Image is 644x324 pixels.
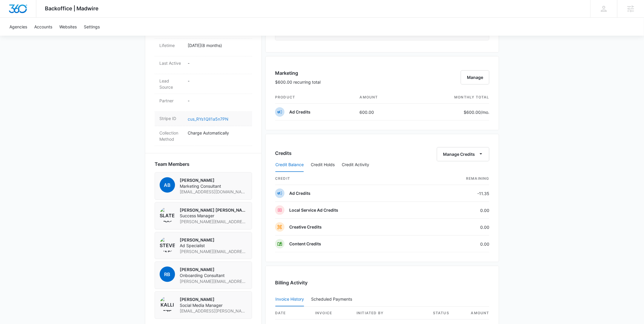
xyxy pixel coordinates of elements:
[80,18,103,36] a: Settings
[188,78,247,84] p: -
[56,18,80,36] a: Websites
[155,112,252,126] div: Stripe IDcus_RYs1QlI1a5n7PN
[180,243,247,249] span: Ad Specialist
[160,267,175,282] span: RB
[188,60,247,66] p: -
[427,172,489,185] th: Remaining
[342,158,369,172] button: Credit Activity
[6,18,31,36] a: Agencies
[428,307,464,320] th: status
[155,126,252,146] div: Collection MethodCharge Automatically
[275,279,489,286] h3: Billing Activity
[155,74,252,94] div: Lead Source-
[180,249,247,255] span: [PERSON_NAME][EMAIL_ADDRESS][PERSON_NAME][DOMAIN_NAME]
[180,207,247,213] p: [PERSON_NAME] [PERSON_NAME]
[159,60,183,66] dt: Last Active
[427,219,489,236] td: 0.00
[275,292,304,307] button: Invoice History
[427,202,489,219] td: 0.00
[275,69,321,77] h3: Marketing
[481,110,489,115] span: /mo.
[427,236,489,252] td: 0.00
[289,207,338,213] p: Local Service Ad Credits
[188,98,247,104] p: -
[180,278,247,284] span: [PERSON_NAME][EMAIL_ADDRESS][PERSON_NAME][DOMAIN_NAME]
[159,115,183,122] dt: Stripe ID
[160,177,175,193] span: AB
[462,109,489,115] p: $600.00
[289,109,310,115] p: Ad Credits
[427,185,489,202] td: -11.35
[155,94,252,112] div: Partner-
[155,56,252,74] div: Last Active-
[275,150,292,157] h3: Credits
[155,161,189,168] span: Team Members
[180,273,247,278] span: Onboarding Consultant
[311,158,335,172] button: Credit Holds
[180,219,247,225] span: [PERSON_NAME][EMAIL_ADDRESS][PERSON_NAME][DOMAIN_NAME]
[437,147,489,161] button: Manage Credits
[188,42,247,48] p: [DATE] ( 8 months )
[461,70,489,85] button: Manage
[180,189,247,195] span: [EMAIL_ADDRESS][DOMAIN_NAME]
[310,307,352,320] th: invoice
[180,177,247,183] p: [PERSON_NAME]
[45,5,99,12] span: Backoffice | Madwire
[275,91,355,104] th: product
[160,207,175,223] img: Slater Drost
[464,307,489,320] th: amount
[155,39,252,56] div: Lifetime[DATE](8 months)
[160,297,175,312] img: Kalli Pezel
[352,307,428,320] th: Initiated By
[180,297,247,302] p: [PERSON_NAME]
[355,104,410,121] td: 600.00
[188,116,228,122] a: cus_RYs1QlI1a5n7PN
[275,79,321,85] p: $600.00 recurring total
[410,91,489,104] th: monthly total
[180,237,247,243] p: [PERSON_NAME]
[275,158,304,172] button: Credit Balance
[160,237,175,252] img: Steven Warren
[289,224,322,230] p: Creative Credits
[31,18,56,36] a: Accounts
[289,190,310,196] p: Ad Credits
[355,91,410,104] th: amount
[311,297,354,301] div: Scheduled Payments
[289,241,321,247] p: Content Credits
[180,183,247,189] span: Marketing Consultant
[275,172,427,185] th: credit
[159,98,183,104] dt: Partner
[180,302,247,308] span: Social Media Manager
[159,130,183,142] dt: Collection Method
[180,267,247,273] p: [PERSON_NAME]
[188,130,247,136] p: Charge Automatically
[180,308,247,314] span: [EMAIL_ADDRESS][PERSON_NAME][DOMAIN_NAME]
[275,307,310,320] th: date
[159,42,183,48] dt: Lifetime
[180,213,247,219] span: Success Manager
[159,78,183,90] dt: Lead Source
